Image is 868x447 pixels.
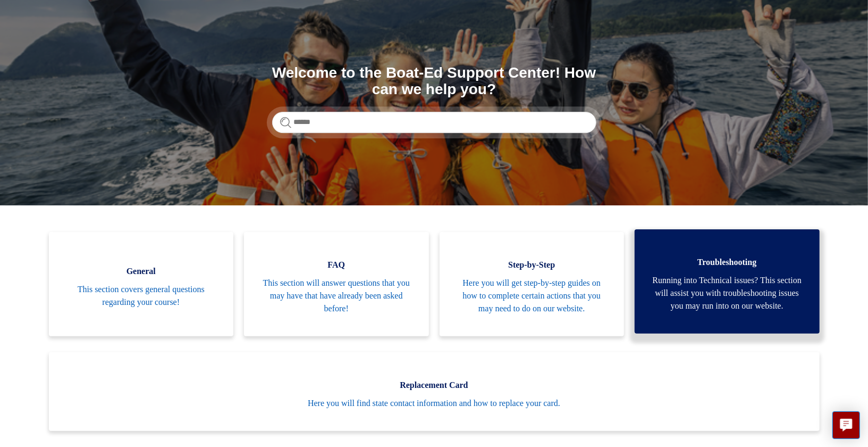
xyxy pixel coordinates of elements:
[272,112,596,133] input: Search
[651,256,804,269] span: Troubleshooting
[65,397,804,410] span: Here you will find state contact information and how to replace your card.
[651,274,804,312] span: Running into Technical issues? This section will assist you with troubleshooting issues you may r...
[260,277,413,315] span: This section will answer questions that you may have that have already been asked before!
[456,277,609,315] span: Here you will get step-by-step guides on how to complete certain actions that you may need to do ...
[440,232,625,336] a: Step-by-Step Here you will get step-by-step guides on how to complete certain actions that you ma...
[272,65,596,98] h1: Welcome to the Boat-Ed Support Center! How can we help you?
[244,232,429,336] a: FAQ This section will answer questions that you may have that have already been asked before!
[65,265,218,278] span: General
[49,232,234,336] a: General This section covers general questions regarding your course!
[65,379,804,392] span: Replacement Card
[260,259,413,271] span: FAQ
[65,283,218,309] span: This section covers general questions regarding your course!
[456,259,609,271] span: Step-by-Step
[832,411,860,439] button: Live chat
[635,229,820,334] a: Troubleshooting Running into Technical issues? This section will assist you with troubleshooting ...
[49,352,820,431] a: Replacement Card Here you will find state contact information and how to replace your card.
